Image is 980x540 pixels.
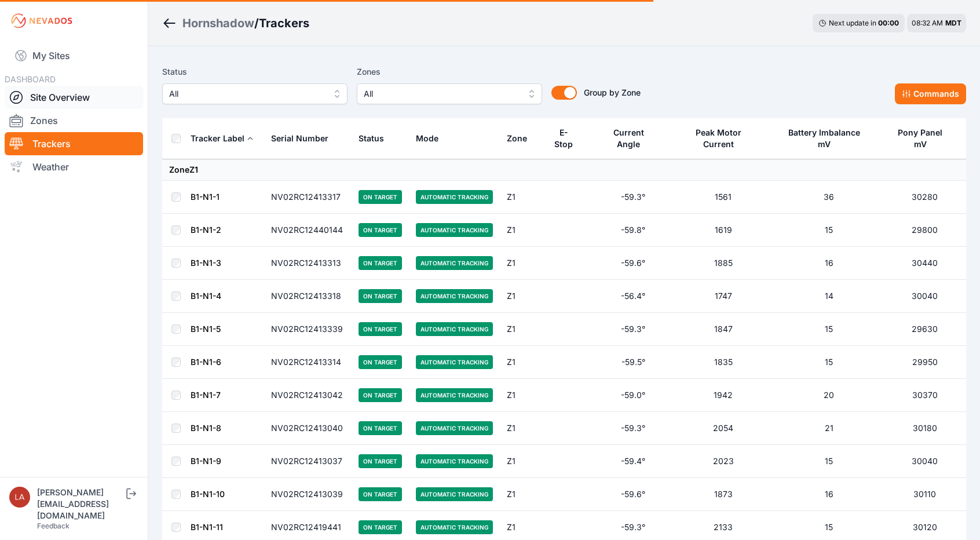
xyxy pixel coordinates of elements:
[357,83,542,104] button: All
[672,247,774,280] td: 1885
[359,133,384,144] div: Status
[774,379,883,412] td: 20
[774,280,883,313] td: 14
[264,214,352,247] td: NV02RC12440144
[264,181,352,214] td: NV02RC12413317
[884,181,966,214] td: 30280
[416,388,493,402] span: Automatic Tracking
[37,521,70,530] a: Feedback
[5,74,56,84] span: DASHBOARD
[271,133,328,144] div: Serial Number
[884,346,966,379] td: 29950
[884,313,966,346] td: 29630
[416,355,493,369] span: Automatic Tracking
[359,487,402,501] span: On Target
[912,19,943,27] span: 08:32 AM
[584,87,641,97] span: Group by Zone
[264,313,352,346] td: NV02RC12413339
[264,445,352,478] td: NV02RC12413037
[500,346,543,379] td: Z1
[601,119,666,158] button: Current Angle
[594,346,673,379] td: -59.5°
[884,280,966,313] td: 30040
[264,379,352,412] td: NV02RC12413042
[364,87,519,101] span: All
[191,390,221,400] a: B1-N1-7
[672,412,774,445] td: 2054
[594,280,673,313] td: -56.4°
[264,412,352,445] td: NV02RC12413040
[594,478,673,511] td: -59.6°
[507,133,527,144] div: Zone
[672,445,774,478] td: 2023
[37,487,124,521] div: [PERSON_NAME][EMAIL_ADDRESS][DOMAIN_NAME]
[774,247,883,280] td: 16
[891,127,950,150] div: Pony Panel mV
[500,313,543,346] td: Z1
[594,313,673,346] td: -59.3°
[594,445,673,478] td: -59.4°
[884,445,966,478] td: 30040
[5,155,143,178] a: Weather
[191,125,254,152] button: Tracker Label
[884,247,966,280] td: 30440
[884,478,966,511] td: 30110
[774,412,883,445] td: 21
[507,125,536,152] button: Zone
[550,127,577,150] div: E-Stop
[679,119,767,158] button: Peak Motor Current
[672,181,774,214] td: 1561
[162,83,348,104] button: All
[264,478,352,511] td: NV02RC12413039
[416,190,493,204] span: Automatic Tracking
[781,119,876,158] button: Battery Imbalance mV
[884,214,966,247] td: 29800
[500,247,543,280] td: Z1
[416,454,493,468] span: Automatic Tracking
[359,520,402,534] span: On Target
[162,65,348,79] label: Status
[500,379,543,412] td: Z1
[416,421,493,435] span: Automatic Tracking
[191,489,225,499] a: B1-N1-10
[359,289,402,303] span: On Target
[359,388,402,402] span: On Target
[182,15,254,31] a: Hornshadow
[5,86,143,109] a: Site Overview
[359,223,402,237] span: On Target
[550,119,587,158] button: E-Stop
[829,19,876,27] span: Next update in
[416,125,448,152] button: Mode
[191,357,221,367] a: B1-N1-6
[359,256,402,270] span: On Target
[672,280,774,313] td: 1747
[191,225,221,235] a: B1-N1-2
[781,127,867,150] div: Battery Imbalance mV
[5,132,143,155] a: Trackers
[500,478,543,511] td: Z1
[884,412,966,445] td: 30180
[254,15,259,31] span: /
[500,445,543,478] td: Z1
[359,125,393,152] button: Status
[416,223,493,237] span: Automatic Tracking
[594,412,673,445] td: -59.3°
[162,8,309,38] nav: Breadcrumb
[594,214,673,247] td: -59.8°
[895,83,966,104] button: Commands
[601,127,657,150] div: Current Angle
[594,247,673,280] td: -59.6°
[416,133,438,144] div: Mode
[162,159,966,181] td: Zone Z1
[672,379,774,412] td: 1942
[672,478,774,511] td: 1873
[416,322,493,336] span: Automatic Tracking
[416,487,493,501] span: Automatic Tracking
[5,42,143,70] a: My Sites
[191,456,221,466] a: B1-N1-9
[359,190,402,204] span: On Target
[191,324,221,334] a: B1-N1-5
[416,256,493,270] span: Automatic Tracking
[500,181,543,214] td: Z1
